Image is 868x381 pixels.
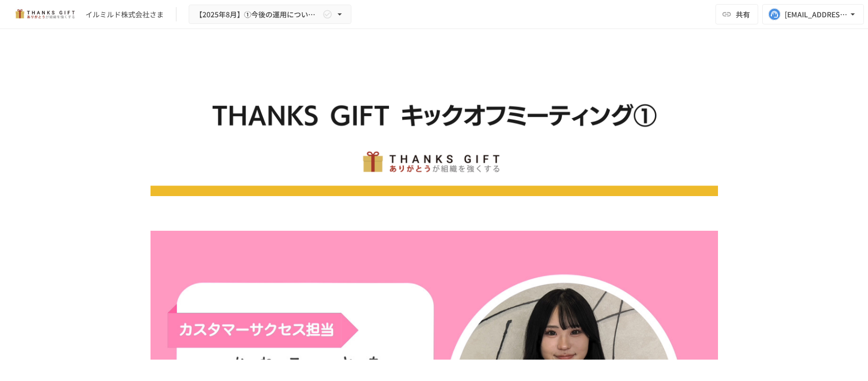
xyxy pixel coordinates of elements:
[762,4,864,24] button: [EMAIL_ADDRESS][DOMAIN_NAME]
[195,8,320,21] span: 【2025年8月】①今後の運用についてのご案内/THANKS GIFTキックオフMTG
[189,5,351,24] button: 【2025年8月】①今後の運用についてのご案内/THANKS GIFTキックオフMTG
[151,54,718,196] img: G0WxmcJ0THrQxNO0XY7PBNzv3AFOxoYAtgSyvpL7cek
[715,4,758,24] button: 共有
[785,8,848,21] div: [EMAIL_ADDRESS][DOMAIN_NAME]
[736,9,750,20] span: 共有
[85,9,164,20] div: イルミルド株式会社さま
[12,6,77,22] img: mMP1OxWUAhQbsRWCurg7vIHe5HqDpP7qZo7fRoNLXQh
